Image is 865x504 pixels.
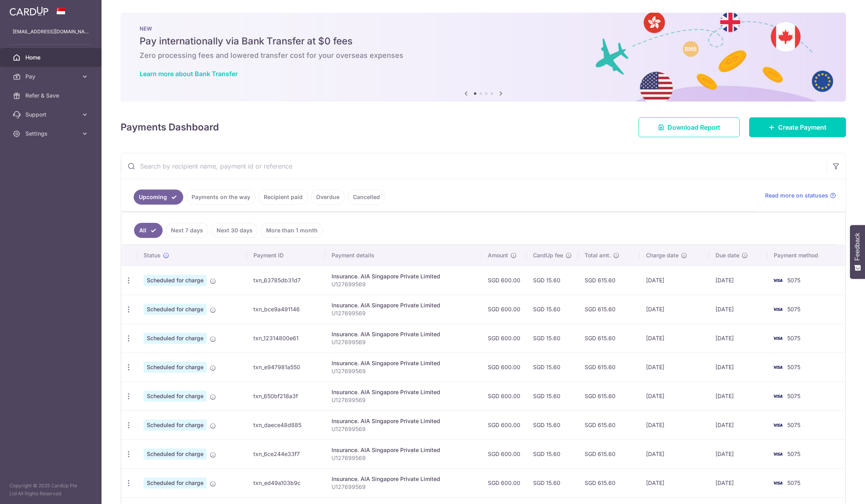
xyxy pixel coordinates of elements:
td: txn_bce9a491146 [247,295,325,324]
img: Bank Card [770,276,786,285]
td: [DATE] [640,439,709,468]
span: Scheduled for charge [144,448,207,460]
span: Total amt. [585,251,611,259]
span: 5075 [787,277,800,284]
span: Pay [25,73,78,80]
td: SGD 600.00 [481,353,527,381]
td: SGD 615.60 [578,353,640,381]
td: [DATE] [709,439,767,468]
td: [DATE] [640,468,709,497]
td: [DATE] [640,324,709,353]
th: Payment ID [247,245,325,266]
p: U127699569 [332,338,475,346]
td: [DATE] [640,353,709,381]
div: Insurance. AIA Singapore Private Limited [332,417,475,425]
span: Read more on statuses [765,192,828,199]
td: SGD 15.60 [527,324,578,353]
a: Overdue [311,190,345,205]
span: 5075 [787,450,800,457]
p: U127699569 [332,396,475,404]
td: SGD 615.60 [578,468,640,497]
th: Payment method [767,245,845,266]
img: Bank Card [770,305,786,314]
td: SGD 600.00 [481,266,527,295]
p: U127699569 [332,309,475,317]
span: Feedback [854,233,861,261]
td: SGD 15.60 [527,410,578,439]
img: Bank Card [770,478,786,488]
td: txn_12314800e61 [247,324,325,353]
a: Read more on statuses [765,192,836,199]
img: Bank Card [770,391,786,401]
td: [DATE] [640,381,709,410]
td: SGD 15.60 [527,353,578,381]
h6: Zero processing fees and lowered transfer cost for your overseas expenses [140,51,827,60]
td: SGD 600.00 [481,439,527,468]
td: [DATE] [709,410,767,439]
td: txn_6ce244e33f7 [247,439,325,468]
a: Cancelled [348,190,385,205]
a: Download Report [639,117,740,137]
span: Scheduled for charge [144,420,207,431]
span: Charge date [646,251,679,259]
td: SGD 615.60 [578,410,640,439]
span: Support [25,111,78,119]
p: [EMAIL_ADDRESS][DOMAIN_NAME] [13,28,89,36]
img: CardUp [10,6,48,16]
td: SGD 15.60 [527,381,578,410]
td: [DATE] [709,324,767,353]
div: Insurance. AIA Singapore Private Limited [332,388,475,396]
td: [DATE] [640,266,709,295]
p: U127699569 [332,367,475,375]
span: Scheduled for charge [144,275,207,286]
span: 5075 [787,364,800,370]
span: Home [25,54,78,61]
h5: Pay internationally via Bank Transfer at $0 fees [140,35,827,48]
td: SGD 615.60 [578,381,640,410]
a: Learn more about Bank Transfer [140,70,238,78]
td: SGD 600.00 [481,381,527,410]
span: 5075 [787,335,800,341]
td: [DATE] [709,468,767,497]
td: [DATE] [640,410,709,439]
span: Settings [25,130,78,138]
span: Due date [715,251,739,259]
a: Create Payment [749,117,846,137]
img: Bank Card [770,420,786,430]
td: txn_ed49a103b9c [247,468,325,497]
div: Insurance. AIA Singapore Private Limited [332,359,475,367]
span: Scheduled for charge [144,362,207,373]
input: Search by recipient name, payment id or reference [121,153,827,179]
span: Status [144,251,161,259]
p: NEW [140,25,827,32]
p: U127699569 [332,425,475,433]
td: SGD 600.00 [481,324,527,353]
img: Bank Card [770,333,786,343]
span: Download Report [667,123,720,132]
img: Bank transfer banner [121,13,846,102]
a: Recipient paid [259,190,308,205]
a: More than 1 month [261,223,323,238]
span: Scheduled for charge [144,333,207,344]
td: txn_daece48d885 [247,410,325,439]
p: U127699569 [332,280,475,288]
td: txn_63785db31d7 [247,266,325,295]
td: SGD 615.60 [578,324,640,353]
td: txn_650bf218a3f [247,381,325,410]
div: Insurance. AIA Singapore Private Limited [332,272,475,280]
button: Feedback - Show survey [850,225,865,279]
td: txn_e947981a550 [247,353,325,381]
span: Refer & Save [25,92,78,100]
a: Next 30 days [211,223,258,238]
span: Amount [488,251,508,259]
span: 5075 [787,479,800,486]
span: Scheduled for charge [144,477,207,489]
span: 5075 [787,422,800,428]
th: Payment details [325,245,481,266]
span: Scheduled for charge [144,391,207,402]
td: SGD 600.00 [481,410,527,439]
td: SGD 15.60 [527,439,578,468]
span: Scheduled for charge [144,304,207,315]
p: U127699569 [332,454,475,462]
span: Create Payment [778,123,827,132]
